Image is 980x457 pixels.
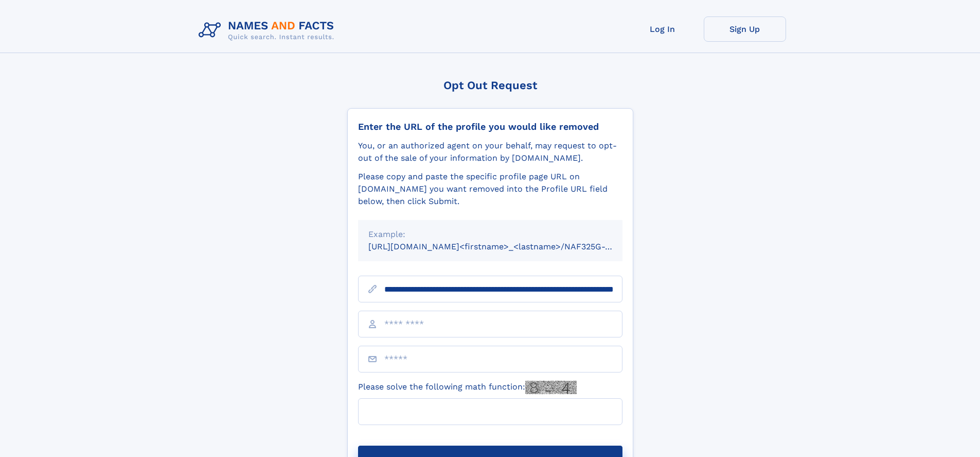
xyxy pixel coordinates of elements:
[621,16,704,42] a: Log In
[358,140,622,164] div: You, or an authorized agent on your behalf, may request to opt-out of the sale of your informatio...
[368,242,642,251] small: [URL][DOMAIN_NAME]<firstname>_<lastname>/NAF325G-xxxxxxxx
[358,381,577,394] label: Please solve the following math function:
[194,16,343,44] img: Logo Names and Facts
[347,79,633,92] div: Opt Out Request
[368,228,612,241] div: Example:
[704,16,786,42] a: Sign Up
[358,171,622,208] div: Please copy and paste the specific profile page URL on [DOMAIN_NAME] you want removed into the Pr...
[358,121,622,132] div: Enter the URL of the profile you would like removed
